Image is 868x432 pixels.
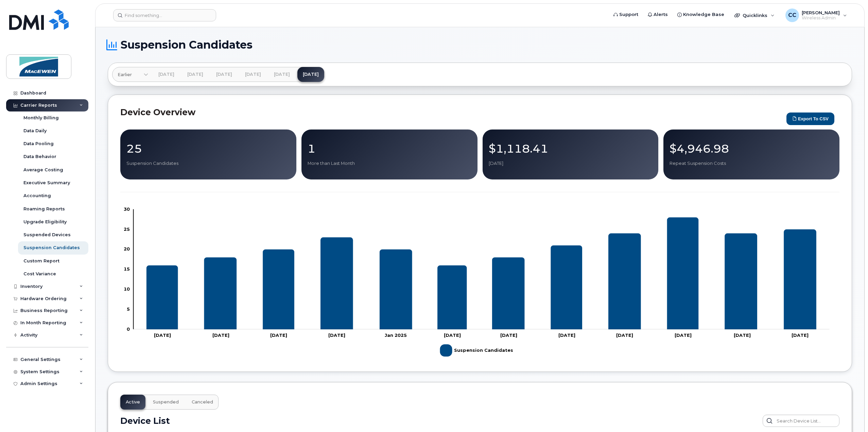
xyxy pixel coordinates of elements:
p: 25 [126,142,290,155]
input: Search Device List... [763,415,839,427]
tspan: 5 [127,306,130,312]
tspan: Jan 2025 [385,332,407,338]
g: Suspension Candidates [440,342,513,359]
tspan: [DATE] [154,332,171,338]
span: Canceled [192,399,213,405]
tspan: 0 [127,326,130,332]
tspan: 20 [124,246,130,252]
p: $4,946.98 [670,142,833,155]
tspan: [DATE] [558,332,575,338]
g: Legend [440,342,513,359]
h2: Device List [120,416,170,426]
tspan: [DATE] [270,332,287,338]
a: [DATE] [268,67,295,82]
p: $1,118.41 [489,142,653,155]
tspan: [DATE] [616,332,633,338]
a: [DATE] [182,67,209,82]
tspan: [DATE] [444,332,461,338]
tspan: [DATE] [329,332,346,338]
a: [DATE] [240,67,266,82]
tspan: [DATE] [734,332,751,338]
span: Suspended [153,399,179,405]
p: 1 [308,142,471,155]
tspan: [DATE] [792,332,809,338]
span: Suspension Candidates [121,40,253,50]
tspan: [DATE] [500,332,517,338]
g: Suspension Candidates [146,218,816,329]
h2: Device Overview [120,107,783,117]
p: More than Last Month [308,160,471,167]
a: Earlier [112,67,148,82]
tspan: 30 [124,206,130,212]
tspan: [DATE] [675,332,692,338]
tspan: 15 [124,266,130,272]
tspan: [DATE] [212,332,229,338]
g: Chart [124,206,830,359]
a: [DATE] [211,67,238,82]
tspan: 25 [124,226,130,232]
a: [DATE] [153,67,180,82]
p: Suspension Candidates [126,160,290,167]
button: Export to CSV [786,113,834,125]
p: Repeat Suspension Costs [670,160,833,167]
a: [DATE] [297,67,324,82]
span: Earlier [118,71,132,78]
tspan: 10 [124,286,130,292]
p: [DATE] [489,160,653,167]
